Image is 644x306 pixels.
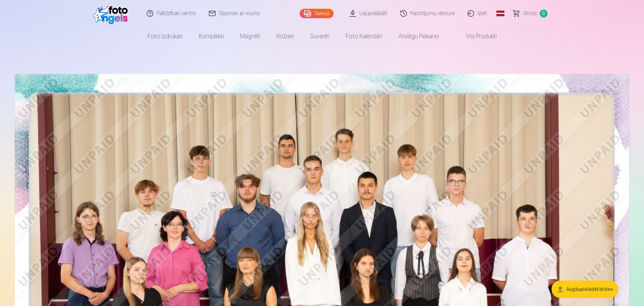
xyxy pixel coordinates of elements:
a: Foto izdrukas [140,27,191,46]
a: Magnēti [232,27,268,46]
span: Grozs [523,9,537,17]
a: Krūzes [268,27,302,46]
img: /fa1 [93,3,131,24]
button: Augšupielādēt bildes [552,280,618,298]
a: Atslēgu piekariņi [390,27,447,46]
a: Suvenīri [302,27,338,46]
a: Foto kalendāri [338,27,390,46]
a: Komplekti [191,27,232,46]
a: Visi produkti [447,27,505,46]
span: 0 [540,10,547,17]
a: Galerija [300,9,334,18]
